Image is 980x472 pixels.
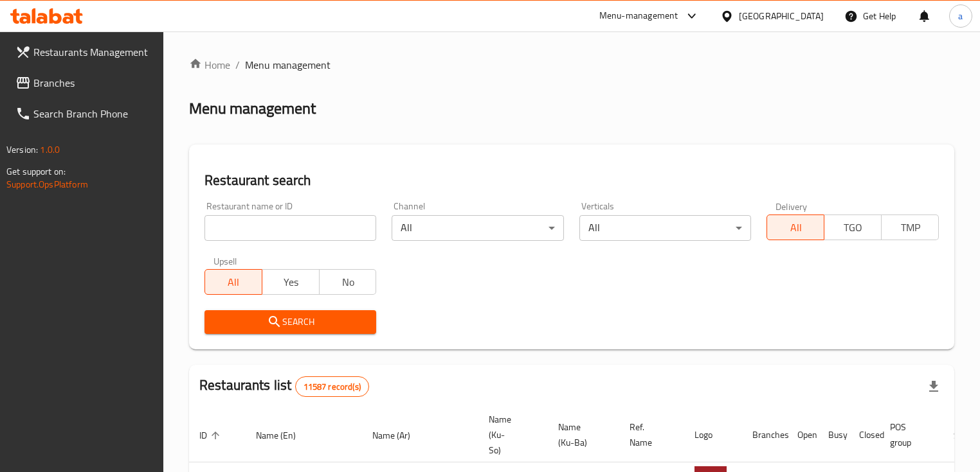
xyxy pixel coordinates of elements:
span: Search Branch Phone [33,106,154,121]
li: / [235,57,240,73]
th: Logo [684,408,742,462]
th: Branches [742,408,787,462]
h2: Restaurants list [199,376,369,397]
button: Search [204,310,376,334]
th: Open [787,408,818,462]
span: All [210,273,257,292]
span: Search [215,314,366,330]
h2: Menu management [189,98,316,119]
span: 11587 record(s) [296,381,368,393]
span: POS group [890,419,928,450]
div: Total records count [295,376,369,397]
span: All [772,218,819,237]
span: Branches [33,75,154,91]
span: Menu management [245,57,331,73]
span: 1.0.0 [40,141,60,158]
button: No [319,269,377,295]
th: Busy [818,408,849,462]
div: Menu-management [599,8,678,24]
span: Name (Ku-So) [489,412,532,458]
span: Name (Ar) [372,428,427,443]
div: Export file [918,371,949,402]
div: All [579,215,751,241]
h2: Restaurant search [204,171,939,190]
span: TMP [887,218,934,237]
span: ID [199,428,224,443]
label: Upsell [213,256,237,265]
span: Name (Ku-Ba) [558,419,604,450]
span: Yes [268,273,314,292]
div: [GEOGRAPHIC_DATA] [739,9,824,23]
span: a [958,9,963,23]
span: No [325,273,372,292]
a: Restaurants Management [5,37,164,67]
button: TGO [824,214,882,240]
button: Yes [262,269,320,295]
nav: breadcrumb [189,57,954,73]
a: Home [189,57,230,73]
span: Name (En) [256,428,313,443]
span: Version: [6,141,38,158]
a: Support.OpsPlatform [6,176,88,193]
span: Get support on: [6,163,66,180]
div: All [392,215,563,241]
button: All [767,214,824,240]
a: Search Branch Phone [5,98,164,129]
th: Closed [849,408,880,462]
span: TGO [830,218,876,237]
span: Ref. Name [630,419,669,450]
input: Search for restaurant name or ID.. [204,215,376,241]
label: Delivery [776,202,808,211]
button: All [204,269,262,295]
a: Branches [5,67,164,98]
span: Restaurants Management [33,44,154,60]
button: TMP [881,214,939,240]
